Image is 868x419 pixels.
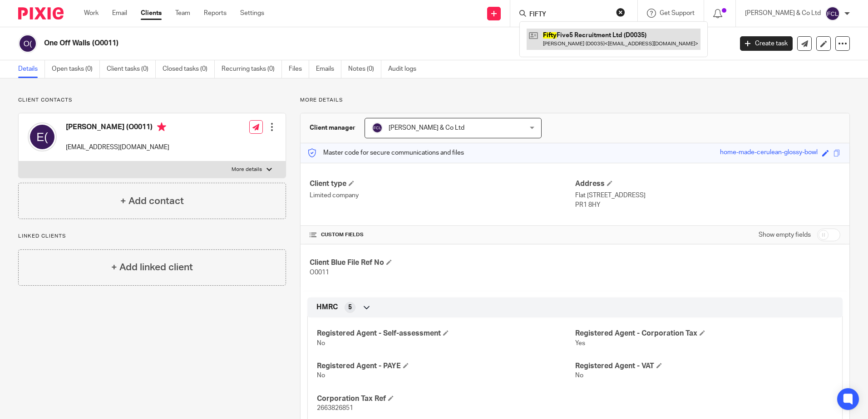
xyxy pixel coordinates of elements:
[348,303,352,312] span: 5
[111,260,193,274] h4: + Add linked client
[745,9,821,18] p: [PERSON_NAME] & Co Ltd
[660,10,695,16] span: Get Support
[616,8,625,17] button: Clear
[66,143,169,152] p: [EMAIL_ADDRESS][DOMAIN_NAME]
[740,36,793,51] a: Create task
[575,361,833,371] h4: Registered Agent - VAT
[316,60,341,78] a: Emails
[289,60,309,78] a: Files
[175,9,190,18] a: Team
[759,230,811,239] label: Show empty fields
[307,148,464,157] p: Master code for secure communications and files
[348,60,381,78] a: Notes (0)
[575,200,840,209] p: PR1 8HY
[388,60,423,78] a: Audit logs
[300,97,850,104] p: More details
[204,9,227,18] a: Reports
[18,60,45,78] a: Details
[310,258,575,268] h4: Client Blue File Ref No
[317,372,325,379] span: No
[157,122,166,132] i: Primary
[575,372,583,379] span: No
[310,191,575,200] p: Limited company
[310,123,355,132] h3: Client manager
[310,179,575,189] h4: Client type
[18,97,286,104] p: Client contacts
[575,329,833,338] h4: Registered Agent - Corporation Tax
[317,340,325,346] span: No
[107,60,156,78] a: Client tasks (0)
[66,122,169,134] h4: [PERSON_NAME] (O0011)
[316,302,338,312] span: HMRC
[44,39,590,48] h2: One Off Walls (O0011)
[163,60,215,78] a: Closed tasks (0)
[222,60,282,78] a: Recurring tasks (0)
[18,34,37,53] img: svg%3E
[575,191,840,200] p: Flat [STREET_ADDRESS]
[310,231,575,239] h4: CUSTOM FIELDS
[120,194,184,208] h4: + Add contact
[575,340,585,346] span: Yes
[317,361,575,371] h4: Registered Agent - PAYE
[112,9,127,18] a: Email
[317,329,575,338] h4: Registered Agent - Self-assessment
[528,11,610,19] input: Search
[317,394,575,404] h4: Corporation Tax Ref
[52,60,100,78] a: Open tasks (0)
[18,7,64,19] img: Pixie
[310,269,329,276] span: O0011
[232,166,262,173] p: More details
[141,9,162,18] a: Clients
[84,9,99,18] a: Work
[389,125,464,131] span: [PERSON_NAME] & Co Ltd
[575,179,840,189] h4: Address
[372,122,383,133] img: svg%3E
[240,9,264,18] a: Settings
[28,122,57,151] img: svg%3E
[317,405,353,411] span: 2663826851
[825,6,840,21] img: svg%3E
[720,148,818,158] div: home-made-cerulean-glossy-bowl
[18,233,286,240] p: Linked clients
